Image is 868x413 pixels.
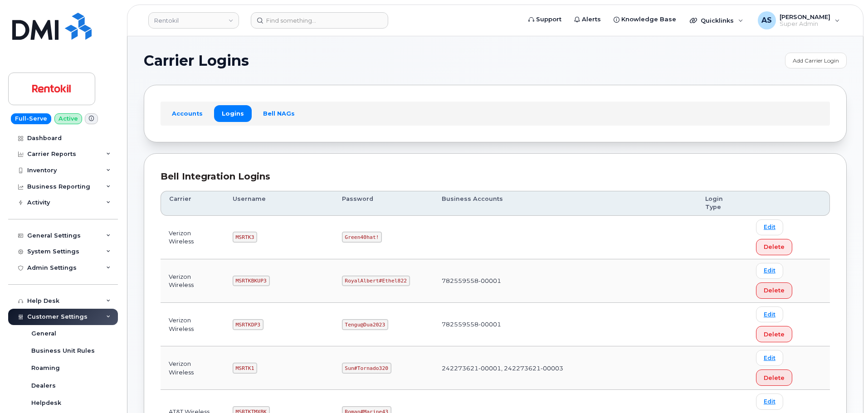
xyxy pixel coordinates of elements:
td: Verizon Wireless [161,346,224,390]
a: Edit [756,219,783,235]
a: Bell NAGs [255,105,302,121]
td: Verizon Wireless [161,303,224,346]
code: MSRTKDP3 [233,319,263,330]
code: MSRTKBKUP3 [233,276,270,287]
code: Tengu@Dua2023 [342,319,388,330]
span: Carrier Logins [144,54,249,68]
td: 782559558-00001 [434,259,697,303]
span: Delete [764,330,785,339]
a: Edit [756,350,783,366]
a: Add Carrier Login [785,53,847,68]
code: MSRTK3 [233,232,257,243]
span: Delete [764,374,785,382]
td: Verizon Wireless [161,259,224,303]
th: Password [334,191,434,216]
button: Delete [756,282,792,299]
th: Login Type [697,191,748,216]
td: Verizon Wireless [161,216,224,259]
iframe: Messenger Launcher [829,374,861,406]
span: Delete [764,286,785,295]
a: Logins [214,105,252,121]
div: Bell Integration Logins [161,170,830,183]
button: Delete [756,326,792,342]
button: Delete [756,369,792,386]
span: Delete [764,243,785,251]
code: MSRTK1 [233,363,257,374]
a: Edit [756,394,783,409]
code: Green40hat! [342,232,382,243]
code: Sun#Tornado320 [342,363,391,374]
button: Delete [756,239,792,255]
td: 782559558-00001 [434,303,697,346]
th: Username [224,191,334,216]
a: Edit [756,263,783,279]
td: 242273621-00001, 242273621-00003 [434,346,697,390]
a: Accounts [164,105,210,121]
th: Business Accounts [434,191,697,216]
a: Edit [756,306,783,322]
code: RoyalAlbert#Ethel822 [342,276,410,287]
th: Carrier [161,191,224,216]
